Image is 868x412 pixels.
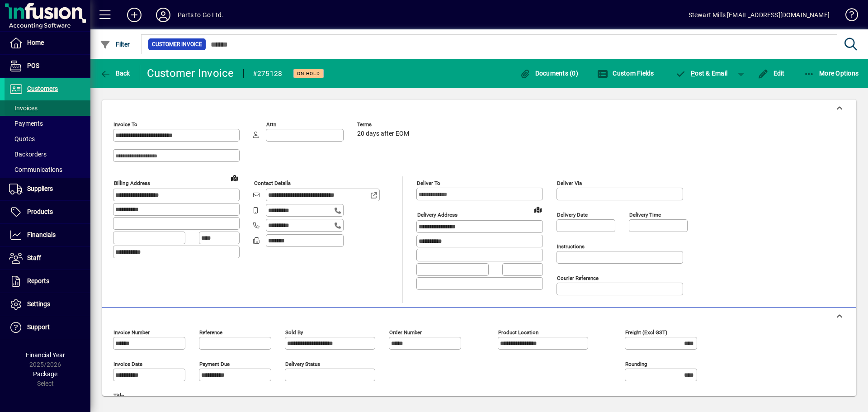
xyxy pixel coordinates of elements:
span: Payments [9,120,43,127]
mat-label: Title [113,393,124,399]
button: Edit [755,65,787,81]
span: Edit [758,70,785,77]
button: Add [120,7,149,23]
span: On hold [297,71,320,76]
button: Post & Email [671,65,732,81]
span: Staff [27,254,41,261]
span: Settings [27,300,50,308]
mat-label: Instructions [557,243,585,250]
span: ost & Email [675,70,728,77]
mat-label: Reference [199,329,222,336]
span: Products [27,208,53,215]
span: Home [27,39,44,46]
button: Back [98,65,132,81]
span: Filter [100,41,130,48]
app-page-header-button: Back [90,65,140,81]
span: Invoices [9,104,38,112]
mat-label: Payment due [199,361,230,367]
span: Financials [27,231,56,238]
a: Reports [5,270,90,293]
span: Financial Year [26,351,65,359]
span: Customers [27,85,58,92]
mat-label: Rounding [625,361,647,367]
span: Documents (0) [519,70,578,77]
mat-label: Deliver To [417,180,440,186]
a: Suppliers [5,178,90,200]
div: #275128 [253,66,283,81]
a: Backorders [5,147,90,162]
a: Home [5,32,90,54]
span: Suppliers [27,185,53,192]
div: Parts to Go Ltd. [178,8,224,22]
a: Financials [5,224,90,246]
span: Customer Invoice [152,40,202,49]
mat-label: Order number [389,329,422,336]
span: POS [27,62,39,69]
mat-label: Product location [498,329,538,336]
a: View on map [531,202,545,217]
span: More Options [804,70,859,77]
mat-label: Invoice To [113,121,137,128]
mat-label: Delivery date [557,212,588,218]
span: 20 days after EOM [357,130,409,137]
a: Quotes [5,131,90,147]
span: Quotes [9,135,35,142]
div: Customer Invoice [147,66,234,81]
mat-label: Delivery status [285,361,320,367]
mat-label: Delivery time [629,212,661,218]
button: Filter [98,36,132,52]
a: Products [5,201,90,223]
span: Reports [27,277,49,284]
a: Payments [5,116,90,131]
a: Staff [5,247,90,270]
a: View on map [227,170,242,185]
span: Package [33,370,57,378]
span: Communications [9,166,62,173]
button: More Options [802,65,861,81]
button: Profile [149,7,178,23]
a: Knowledge Base [839,2,857,31]
a: Invoices [5,100,90,116]
span: P [691,70,695,77]
span: Backorders [9,151,47,158]
span: Custom Fields [597,70,654,77]
mat-label: Freight (excl GST) [625,329,667,336]
span: Terms [357,122,411,128]
a: Communications [5,162,90,177]
span: Back [100,70,130,77]
button: Custom Fields [595,65,656,81]
mat-label: Courier Reference [557,275,599,281]
div: Stewart Mills [EMAIL_ADDRESS][DOMAIN_NAME] [689,8,830,22]
button: Documents (0) [517,65,580,81]
a: Support [5,316,90,339]
mat-label: Attn [266,121,276,128]
a: POS [5,55,90,77]
mat-label: Invoice number [113,329,150,336]
mat-label: Invoice date [113,361,142,367]
span: Support [27,323,50,331]
mat-label: Sold by [285,329,303,336]
a: Settings [5,293,90,316]
mat-label: Deliver via [557,180,582,186]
